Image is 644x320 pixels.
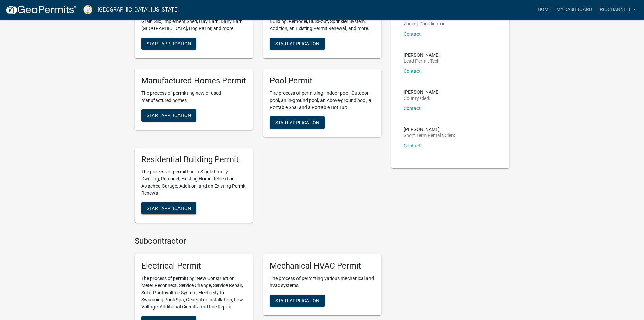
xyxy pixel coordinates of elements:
[270,295,325,307] button: Start Application
[535,3,554,16] a: Home
[404,15,445,20] p: [PERSON_NAME]
[404,90,440,94] p: [PERSON_NAME]
[141,261,246,271] h5: Electrical Permit
[404,59,440,63] p: Lead Permit Tech
[270,261,375,271] h5: Mechanical HVAC Permit
[404,52,440,57] p: [PERSON_NAME]
[404,106,421,111] a: Contact
[595,3,639,16] a: EricChannell
[404,96,440,101] p: County Clerk
[404,143,421,148] a: Contact
[135,236,381,246] h4: Subcontractor
[147,112,191,118] span: Start Application
[404,127,455,132] p: [PERSON_NAME]
[141,275,246,311] p: The process of permitting: New Construction, Meter Reconnect, Service Change, Service Repair, Sol...
[270,90,375,111] p: The process of permitting: Indoor pool, Outdoor pool, an In-ground pool, an Above-ground pool, a ...
[98,4,179,16] a: [GEOGRAPHIC_DATA], [US_STATE]
[141,90,246,104] p: The process of permitting new or used manufactured homes.
[147,206,191,211] span: Start Application
[404,68,421,74] a: Contact
[270,76,375,86] h5: Pool Permit
[275,120,319,125] span: Start Application
[141,168,246,197] p: The process of permitting: a Single Family Dwelling, Remodel, Existing Home Relocation, Attached ...
[275,298,319,303] span: Start Application
[141,202,196,214] button: Start Application
[141,155,246,165] h5: Residential Building Permit
[141,76,246,86] h5: Manufactured Homes Permit
[141,109,196,122] button: Start Application
[270,11,375,32] p: The process of permitting: a New Commercial Building, Remodel, Build-out, Sprinkler System, Addit...
[270,38,325,50] button: Start Application
[275,41,319,46] span: Start Application
[141,38,196,50] button: Start Application
[270,116,325,129] button: Start Application
[404,133,455,138] p: Short Term Rentals Clerk
[83,5,92,14] img: Putnam County, Georgia
[141,11,246,32] p: The process of permitting agricultural structures: Grain Silo, Implement Shed, Hay Barn, Dairy Ba...
[554,3,595,16] a: My Dashboard
[404,31,421,37] a: Contact
[404,21,445,26] p: Zoning Coordinator
[147,41,191,46] span: Start Application
[270,275,375,289] p: The process of permitting various mechanical and hvac systems.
